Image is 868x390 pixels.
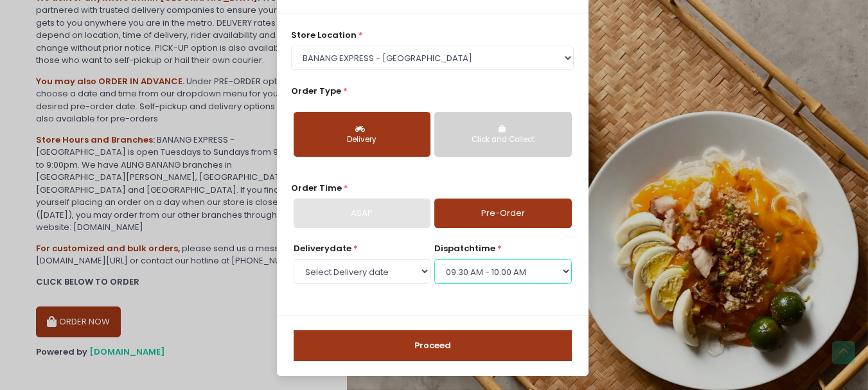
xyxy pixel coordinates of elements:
[303,134,421,146] div: Delivery
[291,29,357,41] span: store location
[294,112,430,157] button: Delivery
[291,85,341,97] span: Order Type
[443,134,562,146] div: Click and Collect
[434,112,571,157] button: Click and Collect
[434,242,495,254] span: dispatch time
[291,182,342,194] span: Order Time
[294,242,351,254] span: Delivery date
[294,330,572,361] button: Proceed
[434,199,571,228] a: Pre-Order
